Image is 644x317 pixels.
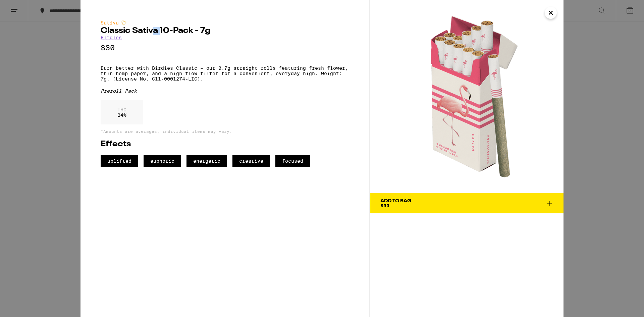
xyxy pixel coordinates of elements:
p: THC [117,107,126,112]
p: Burn better with Birdies Classic – our 0.7g straight rolls featuring fresh flower, thin hemp pape... [101,65,350,82]
div: Sativa [101,20,350,25]
span: focused [275,155,310,167]
p: $30 [101,44,350,52]
span: uplifted [101,155,138,167]
a: Birdies [101,35,122,40]
img: sativaColor.svg [121,20,126,25]
div: Preroll Pack [101,88,350,94]
button: Add To Bag$30 [370,193,563,213]
div: 24 % [101,100,143,124]
span: creative [232,155,270,167]
h2: Classic Sativa 10-Pack - 7g [101,27,350,35]
div: Add To Bag [380,199,411,203]
span: euphoric [144,155,181,167]
span: energetic [186,155,227,167]
h2: Effects [101,140,350,148]
span: Hi. Need any help? [4,5,48,10]
button: Close [545,7,557,19]
span: $30 [380,203,389,208]
p: *Amounts are averages, individual items may vary. [101,129,350,134]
